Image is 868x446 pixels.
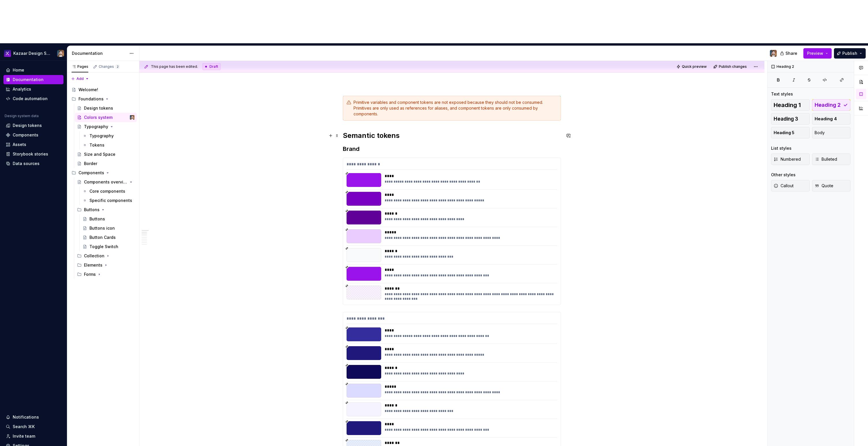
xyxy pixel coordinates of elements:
span: Body [815,130,825,136]
span: Share [785,50,797,56]
a: Documentation [3,75,63,84]
img: Frederic [130,115,134,120]
div: Forms [84,271,96,277]
span: This page has been edited. [151,64,198,69]
div: Foundations [78,96,104,102]
a: Colors systemFrederic [75,113,137,122]
span: Add [76,76,84,81]
span: Numbered [774,156,801,162]
div: Notifications [13,414,39,420]
button: Publish changes [712,63,749,71]
div: Collection [84,253,104,259]
div: Pages [72,64,88,69]
a: Analytics [3,85,63,94]
div: Typography [84,124,108,130]
div: Buttons [89,216,105,222]
a: Typography [75,122,137,131]
button: Callout [771,180,810,192]
a: Design tokens [75,104,137,113]
div: Invite team [13,433,35,439]
button: Heading 5 [771,127,810,138]
div: Buttons [84,207,100,213]
a: Code automation [3,94,63,103]
div: Other styles [771,172,796,178]
div: Collection [75,251,137,261]
div: Changes [99,64,120,69]
span: Heading 5 [774,130,794,136]
div: Text styles [771,91,793,97]
div: Kazaar Design System [13,50,50,56]
div: Analytics [13,86,31,92]
div: Page tree [69,85,137,279]
span: Preview [807,50,823,56]
div: Home [13,67,24,73]
a: Components [3,130,63,140]
button: Quick preview [675,63,709,71]
div: Colors system [84,115,113,120]
span: Quick preview [682,64,707,69]
button: Numbered [771,153,810,165]
button: Heading 1 [771,99,810,111]
span: Draft [209,64,218,69]
div: Specific components [89,198,132,203]
h3: Brand [343,145,561,153]
div: Elements [84,262,102,268]
a: Toggle Switch [80,242,137,251]
a: Buttons [80,214,137,224]
a: Design tokens [3,121,63,130]
button: Notifications [3,413,63,422]
div: Primitive variables and component tokens are not exposed because they should not be consumed. Pri... [353,100,557,117]
span: Publish changes [719,64,747,69]
div: Toggle Switch [89,244,118,250]
div: Core components [89,188,125,194]
span: Callout [774,183,794,189]
a: Assets [3,140,63,149]
div: Typography [89,133,114,139]
button: Add [69,75,91,83]
button: Heading 4 [812,113,851,125]
a: Welcome! [69,85,137,94]
div: Size and Space [84,151,115,157]
div: List styles [771,145,792,151]
a: Buttons icon [80,224,137,233]
span: Quote [815,183,833,189]
div: Assets [13,142,26,147]
div: Tokens [89,142,104,148]
div: Components [78,170,104,176]
span: Publish [842,50,857,56]
a: Border [75,159,137,168]
a: Components overview [75,177,137,187]
button: Bulleted [812,153,851,165]
div: Search ⌘K [13,424,35,430]
span: Bulleted [815,156,837,162]
div: Components [13,132,38,138]
h2: Semantic tokens [343,131,561,140]
div: Data sources [13,161,40,166]
img: Frederic [57,50,64,57]
button: Publish [834,48,866,59]
a: Typography [80,131,137,140]
button: Kazaar Design SystemFrederic [1,47,66,59]
button: Share [777,48,801,59]
a: Invite team [3,432,63,441]
div: Documentation [13,77,44,83]
button: Body [812,127,851,138]
div: Storybook stories [13,151,48,157]
button: Heading 3 [771,113,810,125]
a: Core components [80,187,137,196]
div: Foundations [69,94,137,104]
a: Size and Space [75,150,137,159]
a: Home [3,65,63,75]
a: Specific components [80,196,137,205]
span: Heading 3 [774,116,798,122]
button: Preview [803,48,832,59]
div: Components [69,168,137,177]
div: Forms [75,270,137,279]
div: Code automation [13,96,48,102]
div: Design tokens [13,123,42,128]
span: Heading 4 [815,116,837,122]
a: Button Cards [80,233,137,242]
div: Border [84,161,97,166]
a: Tokens [80,140,137,150]
div: Buttons icon [89,225,115,231]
